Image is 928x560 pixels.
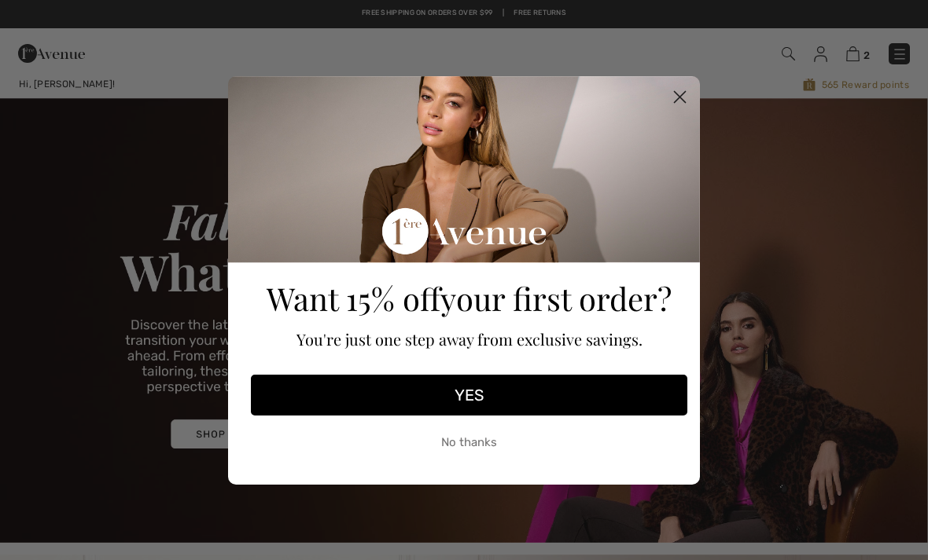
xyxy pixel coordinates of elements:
[666,83,694,111] button: Close dialog
[296,328,643,350] span: You're just one step away from exclusive savings.
[251,375,687,415] button: YES
[440,277,672,319] span: your first order?
[251,423,687,463] button: No thanks
[267,277,440,319] span: Want 15% off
